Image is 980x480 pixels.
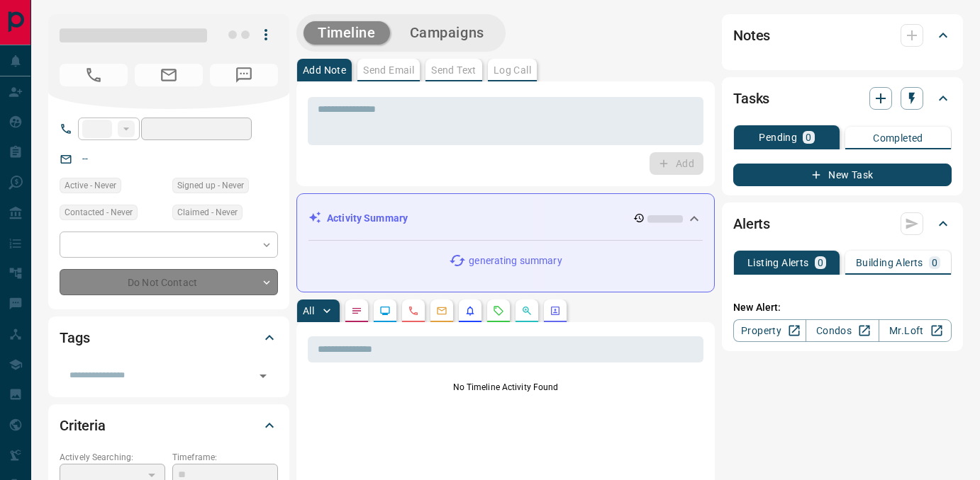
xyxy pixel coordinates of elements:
div: Alerts [733,207,952,241]
button: Campaigns [396,21,499,45]
svg: Agent Actions [550,305,561,316]
p: No Timeline Activity Found [308,381,703,394]
h2: Alerts [733,212,770,235]
p: Completed [873,133,923,143]
a: -- [82,153,88,164]
h2: Tasks [733,87,769,110]
div: Tags [60,321,278,355]
span: Claimed - Never [177,205,238,219]
span: Contacted - Never [65,205,133,219]
h2: Criteria [60,414,106,437]
p: Pending [759,132,797,142]
p: 0 [932,258,937,268]
p: 0 [806,132,811,142]
svg: Calls [408,305,419,316]
div: Do Not Contact [60,269,278,295]
button: New Task [733,164,952,186]
div: Activity Summary [308,205,703,232]
a: Property [733,319,806,342]
p: Actively Searching: [60,451,165,464]
a: Condos [806,319,879,342]
p: Activity Summary [327,211,408,226]
span: No Number [60,64,128,86]
span: Active - Never [65,178,116,193]
p: 0 [818,258,823,268]
p: New Alert: [733,300,952,315]
button: Timeline [304,21,390,45]
svg: Emails [436,305,447,316]
svg: Notes [351,305,362,316]
span: No Email [135,64,203,86]
svg: Requests [493,305,504,316]
p: Listing Alerts [747,258,809,268]
div: Notes [733,18,952,52]
p: Add Note [303,65,346,75]
h2: Tags [60,326,89,349]
h2: Notes [733,24,770,47]
p: Building Alerts [856,258,923,268]
svg: Listing Alerts [464,305,476,316]
p: generating summary [469,253,562,268]
span: Signed up - Never [177,178,244,193]
div: Tasks [733,81,952,115]
span: No Number [210,64,278,86]
p: All [303,306,314,316]
p: Timeframe: [172,451,278,464]
a: Mr.Loft [879,319,952,342]
div: Criteria [60,408,278,442]
button: Open [253,366,273,386]
svg: Opportunities [521,305,533,316]
svg: Lead Browsing Activity [379,305,391,316]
